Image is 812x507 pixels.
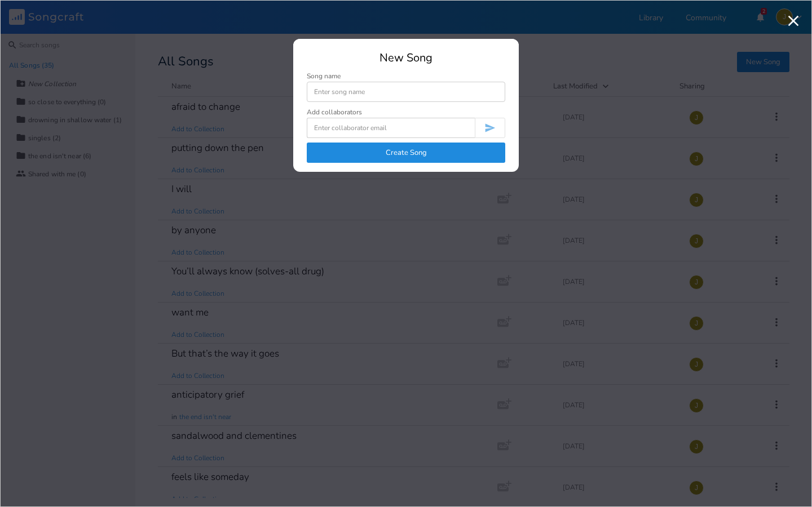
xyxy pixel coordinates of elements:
div: Add collaborators [307,109,362,115]
button: Invite [475,118,505,138]
div: Song name [307,73,505,79]
input: Enter song name [307,82,505,102]
button: Create Song [307,143,505,163]
input: Enter collaborator email [307,118,475,138]
div: New Song [307,52,505,64]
